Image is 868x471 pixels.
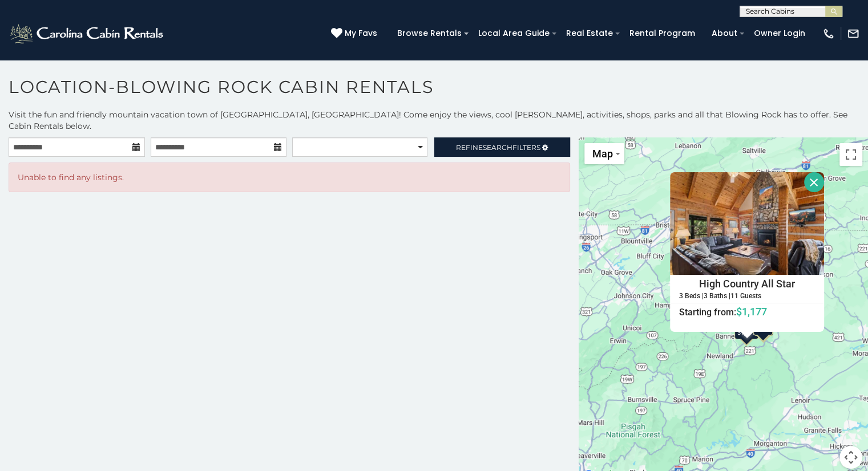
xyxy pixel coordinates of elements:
[483,143,512,152] span: Search
[9,22,167,45] img: White-1-2.png
[670,275,824,318] a: High Country All Star 3 Beds | 3 Baths | 11 Guests Starting from:$1,177
[671,306,823,317] h6: Starting from:
[847,27,859,40] img: mail-regular-white.png
[822,27,835,40] img: phone-regular-white.png
[804,172,824,192] button: Close
[584,143,624,164] button: Change map style
[736,305,767,317] span: $1,177
[345,27,377,39] span: My Favs
[839,446,862,469] button: Map camera controls
[331,27,380,40] a: My Favs
[671,275,823,293] h4: High Country All Star
[434,137,571,157] a: RefineSearchFilters
[18,172,561,183] p: Unable to find any listings.
[624,25,701,42] a: Rental Program
[706,25,743,42] a: About
[734,317,758,339] div: $1,177
[748,25,811,42] a: Owner Login
[839,143,862,166] button: Toggle fullscreen view
[753,314,773,336] div: $692
[456,143,540,152] span: Refine Filters
[704,292,730,299] h5: 3 Baths |
[592,148,613,160] span: Map
[560,25,619,42] a: Real Estate
[730,292,761,299] h5: 11 Guests
[679,292,704,299] h5: 3 Beds |
[473,25,555,42] a: Local Area Guide
[391,25,467,42] a: Browse Rentals
[753,314,772,335] div: $816
[670,172,824,275] img: High Country All Star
